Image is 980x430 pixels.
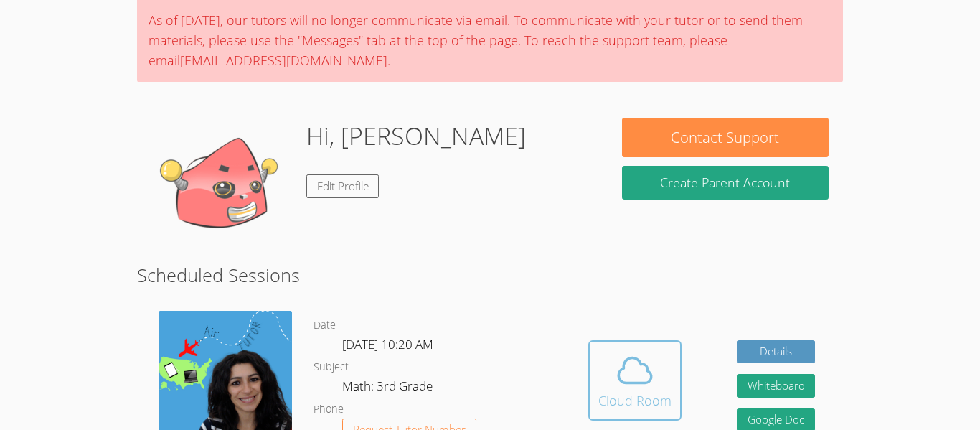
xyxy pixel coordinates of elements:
dd: Math: 3rd Grade [342,376,435,401]
button: Cloud Room [588,340,682,421]
h1: Hi, [PERSON_NAME] [306,118,526,154]
div: Cloud Room [598,391,672,411]
dt: Subject [314,358,349,376]
dt: Phone [314,401,344,419]
a: Edit Profile [306,174,380,198]
h2: Scheduled Sessions [137,261,843,289]
button: Whiteboard [737,374,816,398]
button: Create Parent Account [622,166,829,200]
dt: Date [314,317,336,335]
button: Contact Support [622,118,829,157]
img: default.png [151,118,295,261]
a: Details [737,340,816,364]
span: [DATE] 10:20 AM [342,336,433,352]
